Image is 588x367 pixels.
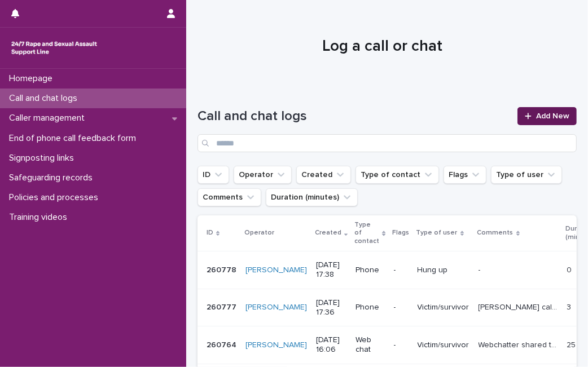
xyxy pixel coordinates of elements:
[198,188,261,206] button: Comments
[207,227,213,239] p: ID
[5,153,83,163] p: Signposting links
[567,263,574,275] p: 0
[316,260,346,280] p: [DATE] 17:38
[479,263,483,275] p: -
[9,37,99,59] img: rhQMoQhaT3yELyF149Cw
[245,266,307,275] a: [PERSON_NAME]
[491,166,562,184] button: Type of user
[5,113,94,123] p: Caller management
[5,73,62,84] p: Homepage
[536,112,569,120] span: Add New
[416,227,458,239] p: Type of user
[394,266,409,275] p: -
[245,341,307,350] a: [PERSON_NAME]
[567,338,578,350] p: 25
[198,108,511,125] h1: Call and chat logs
[567,300,574,312] p: 3
[356,335,384,355] p: Web chat
[207,338,239,350] p: 260764
[393,227,410,239] p: Flags
[5,133,145,144] p: End of phone call feedback form
[296,166,351,184] button: Created
[207,300,239,312] p: 260777
[5,212,76,223] p: Training videos
[418,266,469,275] p: Hung up
[418,303,469,312] p: Victim/survivor
[234,166,292,184] button: Operator
[5,192,107,203] p: Policies and processes
[316,298,346,317] p: [DATE] 17:36
[245,303,307,312] a: [PERSON_NAME]
[356,166,439,184] button: Type of contact
[316,335,346,355] p: [DATE] 16:06
[444,166,486,184] button: Flags
[356,266,384,275] p: Phone
[418,341,469,350] p: Victim/survivor
[479,300,560,312] p: Debbie called talking about her issues with local RCC, she stated she felt unwell to continue the...
[5,173,102,183] p: Safeguarding records
[394,303,409,312] p: -
[315,227,341,239] p: Created
[266,188,358,206] button: Duration (minutes)
[394,341,409,350] p: -
[477,227,514,239] p: Comments
[479,338,560,350] p: Webchatter shared that they were sexually assaulted by their friend and saw them recently. Talked...
[207,263,239,275] p: 260778
[198,37,567,56] h1: Log a call or chat
[354,219,379,247] p: Type of contact
[244,227,274,239] p: Operator
[5,93,86,104] p: Call and chat logs
[517,107,577,125] a: Add New
[198,166,229,184] button: ID
[356,303,384,312] p: Phone
[198,134,577,152] input: Search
